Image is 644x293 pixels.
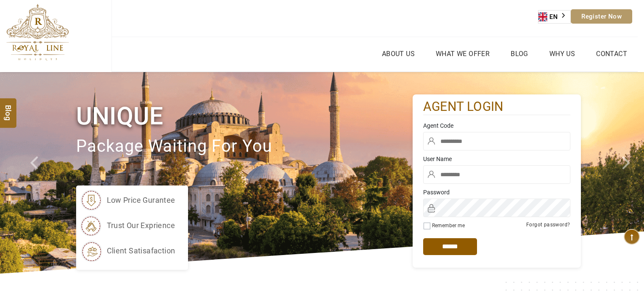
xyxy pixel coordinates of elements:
a: What we Offer [434,48,492,60]
a: Forgot password? [526,222,570,228]
a: Contact [594,48,629,60]
h2: agent login [423,99,570,115]
a: EN [538,11,570,23]
a: Blog [509,48,530,60]
label: User Name [423,155,570,163]
img: The Royal Line Holidays [6,4,69,61]
label: Password [423,188,570,196]
div: Language [538,10,571,24]
label: Remember me [432,223,465,228]
a: Why Us [547,48,577,60]
li: low price gurantee [80,190,175,211]
a: About Us [380,48,417,60]
li: client satisafaction [80,240,175,261]
a: Register Now [571,9,632,24]
aside: Language selected: English [538,10,571,24]
h1: Unique [76,100,413,132]
label: Agent Code [423,121,570,130]
p: package waiting for you [76,132,413,161]
a: Check next prev [19,72,52,274]
span: Blog [3,105,14,112]
li: trust our exprience [80,215,175,236]
a: Check next image [612,72,644,274]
